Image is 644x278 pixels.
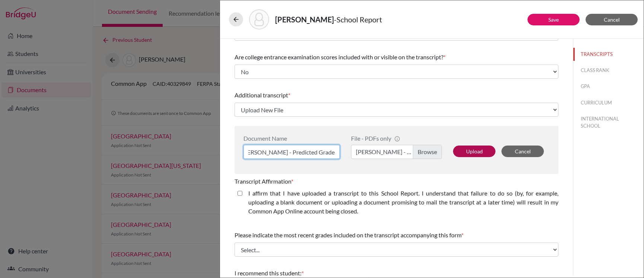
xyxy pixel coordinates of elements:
button: Upload [453,146,495,157]
span: info [394,136,400,142]
span: Are college entrance examination scores included with or visible on the transcript? [235,53,443,60]
span: I recommend this student: [235,269,302,277]
div: File - PDFs only [351,135,442,142]
button: INTERNATIONAL SCHOOL [573,112,644,132]
button: Cancel [501,146,544,157]
strong: [PERSON_NAME] [275,15,334,24]
label: [PERSON_NAME] - Predicted Grades.pdf [351,145,442,159]
button: GPA [573,80,644,93]
span: Please indicate the most recent grades included on the transcript accompanying this form [235,231,461,238]
button: CURRICULUM [573,96,644,109]
div: Document Name [243,135,340,142]
label: I affirm that I have uploaded a transcript to this School Report. I understand that failure to do... [248,189,558,216]
button: TRANSCRIPTS [573,48,644,61]
span: Transcript Affirmation [235,178,291,185]
span: - School Report [334,15,382,24]
span: Additional transcript [235,91,288,99]
button: CLASS RANK [573,64,644,77]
